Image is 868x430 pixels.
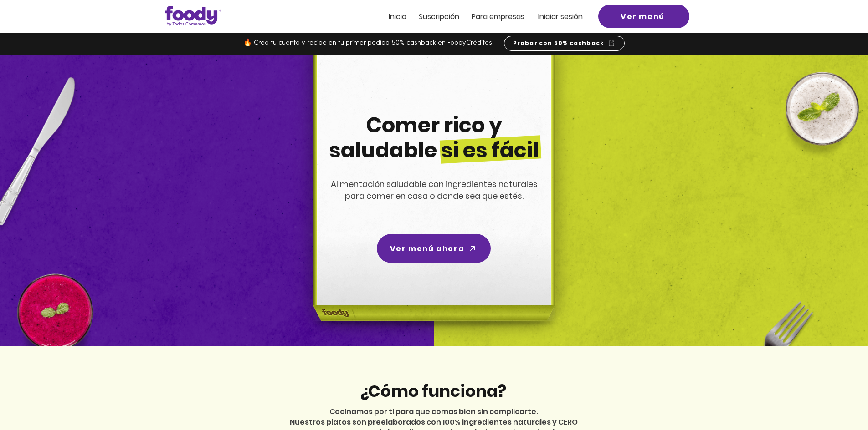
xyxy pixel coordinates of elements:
[165,6,221,26] img: Logo_Foody V2.0.0 (3).png
[538,11,583,22] span: Iniciar sesión
[598,5,689,28] a: Ver menú
[389,13,406,20] a: Inicio
[513,39,605,47] span: Probar con 50% cashback
[621,11,665,22] span: Ver menú
[243,40,492,46] span: 🔥 Crea tu cuenta y recibe en tu primer pedido 50% cashback en FoodyCréditos
[389,11,406,22] span: Inicio
[390,243,464,254] span: Ver menú ahora
[480,11,524,22] span: ra empresas
[329,406,538,417] span: Cocinamos por ti para que comas bien sin complicarte.
[472,11,480,22] span: Pa
[472,13,524,20] a: Para empresas
[504,36,625,51] a: Probar con 50% cashback
[815,377,859,421] iframe: Messagebird Livechat Widget
[377,234,491,263] a: Ver menú ahora
[360,379,506,403] span: ¿Cómo funciona?
[288,55,577,346] img: headline-center-compress.png
[419,11,459,22] span: Suscripción
[329,111,539,165] span: Comer rico y saludable si es fácil
[419,13,459,20] a: Suscripción
[538,13,583,20] a: Iniciar sesión
[331,178,538,202] span: Alimentación saludable con ingredientes naturales para comer en casa o donde sea que estés.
